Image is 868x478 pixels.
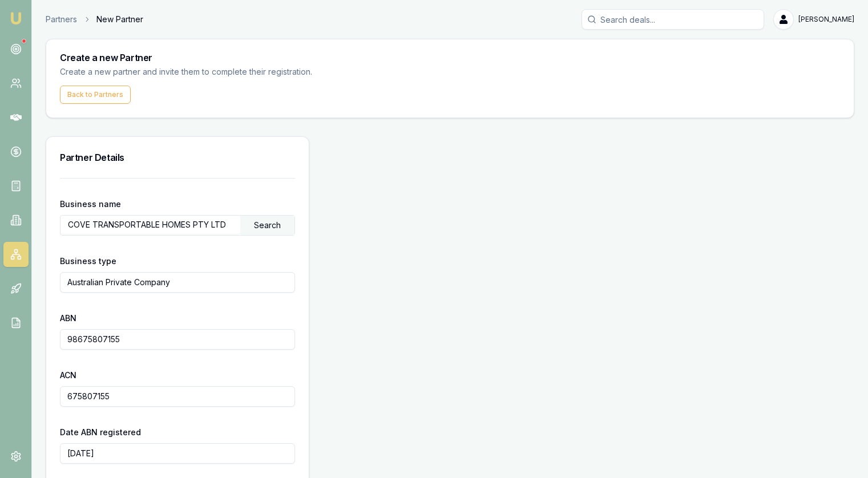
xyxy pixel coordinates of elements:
button: Back to Partners [60,86,131,104]
a: Partners [46,14,77,25]
h3: Create a new Partner [60,53,840,62]
img: emu-icon-u.png [9,11,23,25]
span: [PERSON_NAME] [798,15,854,24]
label: ACN [60,370,76,380]
span: New Partner [96,14,143,25]
nav: breadcrumb [46,14,143,25]
input: YYYY-MM-DD [60,443,295,464]
input: Enter business name [60,216,240,234]
h3: Partner Details [60,151,295,164]
label: ABN [60,313,76,323]
div: Search [240,216,294,235]
p: Create a new partner and invite them to complete their registration. [60,66,352,79]
label: Date ABN registered [60,427,141,437]
label: Business name [60,199,121,209]
input: Search deals [582,9,764,30]
label: Business type [60,256,116,266]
